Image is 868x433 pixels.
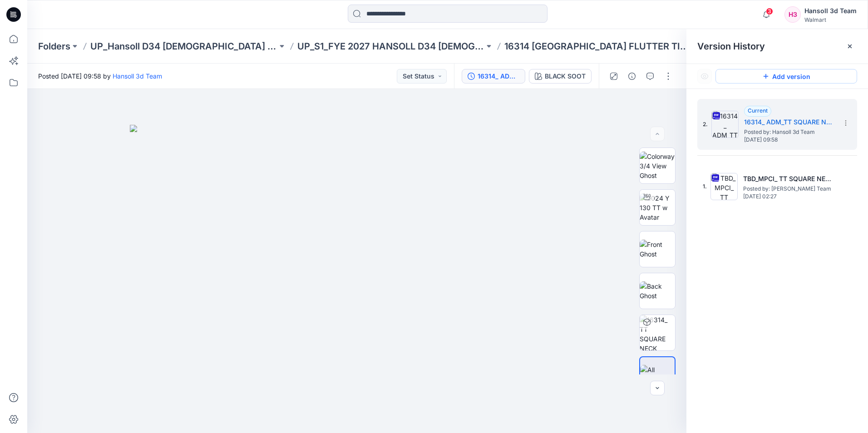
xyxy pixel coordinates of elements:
[640,365,675,384] img: All colorways
[462,69,525,84] button: 16314_ ADM_TT SQUARE NECK FLUTTER TIER DRESS
[625,69,639,84] button: Details
[743,193,834,200] span: [DATE] 02:27
[804,16,857,23] div: Walmart
[744,128,835,137] span: Posted by: Hansoll 3d Team
[640,315,675,350] img: 16314_ TT SQUARE NECK FLUTTER TIER DRESS BLACK SOOT
[640,152,675,180] img: Colorway 3/4 View Ghost
[766,8,773,15] span: 3
[743,173,834,184] h5: TBD_MPCI_ TT SQUARE NECK FLUTTER TIER DRESS MINI_FULL COLOR
[744,137,835,143] span: [DATE] 09:58
[748,107,768,114] span: Current
[38,71,162,81] span: Posted [DATE] 09:58 by
[697,41,765,52] span: Version History
[90,40,277,53] a: UP_Hansoll D34 [DEMOGRAPHIC_DATA] Dresses
[113,72,162,80] a: Hansoll 3d Team
[743,184,834,193] span: Posted by: Hansoll Missy Team
[478,71,519,81] div: 16314_ ADM_TT SQUARE NECK FLUTTER TIER DRESS
[697,69,712,84] button: Show Hidden Versions
[640,240,675,259] img: Front Ghost
[784,6,801,23] div: H3
[130,125,584,433] img: eyJhbGciOiJIUzI1NiIsImtpZCI6IjAiLCJzbHQiOiJzZXMiLCJ0eXAiOiJKV1QifQ.eyJkYXRhIjp7InR5cGUiOiJzdG9yYW...
[715,69,857,84] button: Add version
[846,43,853,50] button: Close
[297,40,484,53] a: UP_S1_FYE 2027 HANSOLL D34 [DEMOGRAPHIC_DATA] DRESSES
[640,281,675,300] img: Back Ghost
[504,40,691,53] p: 16314 [GEOGRAPHIC_DATA] FLUTTER TIER DRESS MINI INT
[710,173,738,200] img: TBD_MPCI_ TT SQUARE NECK FLUTTER TIER DRESS MINI_FULL COLOR
[545,71,586,81] div: BLACK SOOT
[744,117,835,128] h5: 16314_ ADM_TT SQUARE NECK FLUTTER TIER DRESS
[38,40,70,53] a: Folders
[703,182,707,191] span: 1.
[711,111,739,138] img: 16314_ ADM_TT SQUARE NECK FLUTTER TIER DRESS
[640,193,675,222] img: 2024 Y 130 TT w Avatar
[804,5,857,16] div: Hansoll 3d Team
[703,120,708,128] span: 2.
[529,69,592,84] button: BLACK SOOT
